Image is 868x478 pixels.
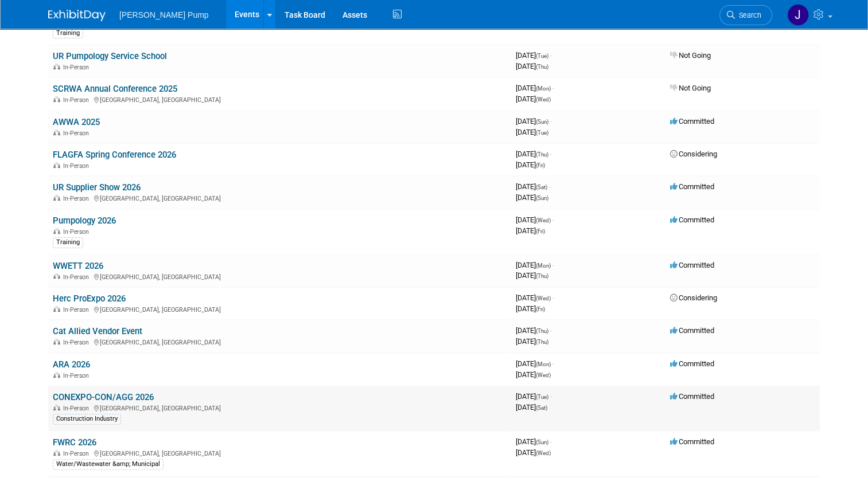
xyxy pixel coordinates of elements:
span: Committed [670,392,714,401]
div: Water/Wastewater &amp; Municipal [53,459,164,469]
span: [DATE] [516,150,552,158]
span: Not Going [670,51,711,60]
span: Not Going [670,84,711,92]
span: (Sun) [536,195,548,201]
span: (Sun) [536,439,548,445]
img: In-Person Event [53,405,60,410]
span: [DATE] [516,392,552,401]
a: UR Supplier Show 2026 [53,182,141,193]
span: (Thu) [536,151,548,158]
span: (Thu) [536,273,548,279]
span: (Wed) [536,96,551,103]
span: Committed [670,326,714,335]
img: In-Person Event [53,372,60,378]
span: In-Person [63,162,92,170]
span: Committed [670,261,714,269]
div: [GEOGRAPHIC_DATA], [GEOGRAPHIC_DATA] [53,95,507,104]
img: In-Person Event [53,228,60,234]
span: Committed [670,359,714,368]
img: In-Person Event [53,130,60,135]
span: [DATE] [516,226,545,235]
span: - [552,293,554,302]
span: [DATE] [516,359,554,368]
a: UR Pumpology Service School [53,51,167,61]
img: In-Person Event [53,96,60,102]
span: [DATE] [516,370,551,379]
span: (Tue) [536,53,548,59]
img: In-Person Event [53,273,60,279]
div: [GEOGRAPHIC_DATA], [GEOGRAPHIC_DATA] [53,272,507,281]
a: Search [719,5,772,25]
span: [DATE] [516,117,552,126]
span: In-Person [63,130,92,137]
span: [DATE] [516,304,545,313]
span: - [550,150,552,158]
span: (Wed) [536,217,551,224]
span: (Mon) [536,85,551,92]
div: [GEOGRAPHIC_DATA], [GEOGRAPHIC_DATA] [53,337,507,346]
span: [DATE] [516,95,551,103]
span: [PERSON_NAME] Pump [119,10,209,19]
span: (Wed) [536,450,551,456]
span: - [549,182,551,191]
a: ARA 2026 [53,359,90,370]
div: [GEOGRAPHIC_DATA], [GEOGRAPHIC_DATA] [53,448,507,457]
span: Committed [670,182,714,191]
span: - [552,261,554,269]
span: - [550,51,552,60]
span: In-Person [63,339,92,346]
span: [DATE] [516,62,548,70]
img: ExhibitDay [48,10,106,21]
span: [DATE] [516,403,547,412]
span: - [550,117,552,126]
span: (Fri) [536,162,545,169]
span: (Mon) [536,262,551,269]
span: [DATE] [516,437,552,446]
div: [GEOGRAPHIC_DATA], [GEOGRAPHIC_DATA] [53,304,507,314]
span: [DATE] [516,293,554,302]
span: [DATE] [516,128,548,136]
a: SCRWA Annual Conference 2025 [53,84,177,94]
img: In-Person Event [53,64,60,69]
span: In-Person [63,450,92,457]
a: AWWA 2025 [53,117,100,127]
a: Pumpology 2026 [53,216,116,226]
span: - [550,392,552,401]
span: (Mon) [536,361,551,367]
span: (Tue) [536,130,548,136]
img: In-Person Event [53,195,60,201]
img: In-Person Event [53,339,60,344]
img: In-Person Event [53,162,60,168]
span: (Fri) [536,228,545,234]
div: [GEOGRAPHIC_DATA], [GEOGRAPHIC_DATA] [53,193,507,202]
span: [DATE] [516,160,545,169]
div: Training [53,237,83,248]
span: [DATE] [516,261,554,269]
a: CONEXPO-CON/AGG 2026 [53,392,154,402]
span: In-Person [63,228,92,236]
span: In-Person [63,306,92,314]
span: [DATE] [516,51,552,60]
span: Search [735,11,761,19]
span: (Sat) [536,405,547,411]
span: (Wed) [536,372,551,378]
span: [DATE] [516,337,548,346]
a: Cat Allied Vendor Event [53,326,142,336]
span: In-Person [63,273,92,281]
span: (Thu) [536,64,548,70]
span: [DATE] [516,193,548,202]
span: (Sun) [536,119,548,125]
span: (Wed) [536,295,551,301]
span: (Thu) [536,328,548,334]
span: Committed [670,216,714,224]
span: (Fri) [536,306,545,312]
img: In-Person Event [53,306,60,312]
span: [DATE] [516,182,551,191]
a: FWRC 2026 [53,437,96,448]
a: FLAGFA Spring Conference 2026 [53,150,176,160]
span: In-Person [63,372,92,379]
span: In-Person [63,405,92,412]
a: Herc ProExpo 2026 [53,293,126,304]
span: - [550,326,552,335]
span: (Sat) [536,184,547,190]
